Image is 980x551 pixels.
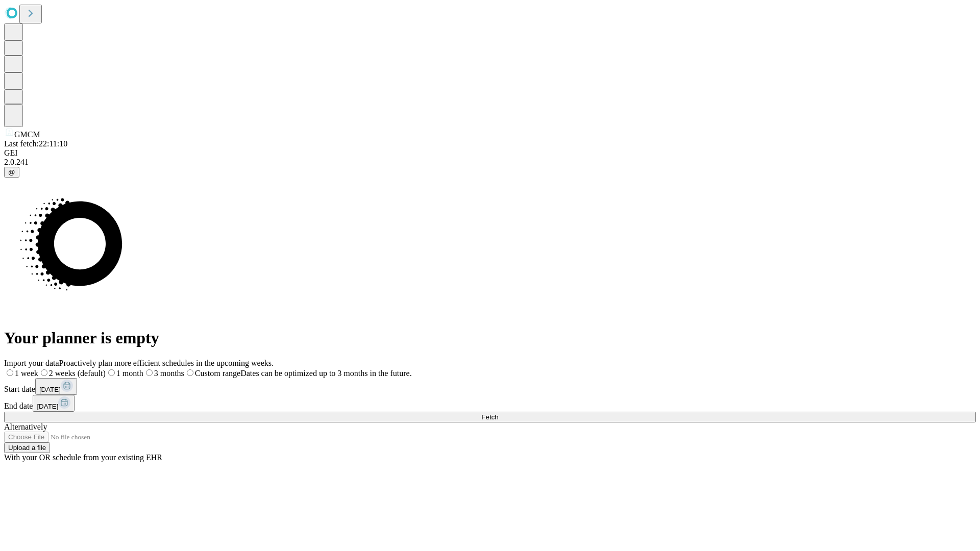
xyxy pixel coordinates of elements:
[4,329,976,347] h1: Your planner is empty
[7,369,13,376] input: 1 week
[4,378,976,395] div: Start date
[8,168,15,176] span: @
[49,369,106,378] span: 2 weeks (default)
[4,148,976,158] div: GEI
[39,386,61,393] span: [DATE]
[195,369,240,378] span: Custom range
[15,369,38,378] span: 1 week
[59,359,274,367] span: Proactively plan more efficient schedules in the upcoming weeks.
[4,158,976,167] div: 2.0.241
[4,359,59,367] span: Import your data
[481,413,498,421] span: Fetch
[4,395,976,412] div: End date
[116,369,143,378] span: 1 month
[146,369,153,376] input: 3 months
[4,167,19,178] button: @
[154,369,184,378] span: 3 months
[14,130,40,139] span: GMCM
[187,369,193,376] input: Custom rangeDates can be optimized up to 3 months in the future.
[4,453,162,462] span: With your OR schedule from your existing EHR
[41,369,47,376] input: 2 weeks (default)
[35,378,77,395] button: [DATE]
[33,395,75,412] button: [DATE]
[4,139,67,148] span: Last fetch: 22:11:10
[4,412,976,422] button: Fetch
[37,403,58,410] span: [DATE]
[240,369,411,378] span: Dates can be optimized up to 3 months in the future.
[4,422,47,431] span: Alternatively
[4,442,50,453] button: Upload a file
[108,369,115,376] input: 1 month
